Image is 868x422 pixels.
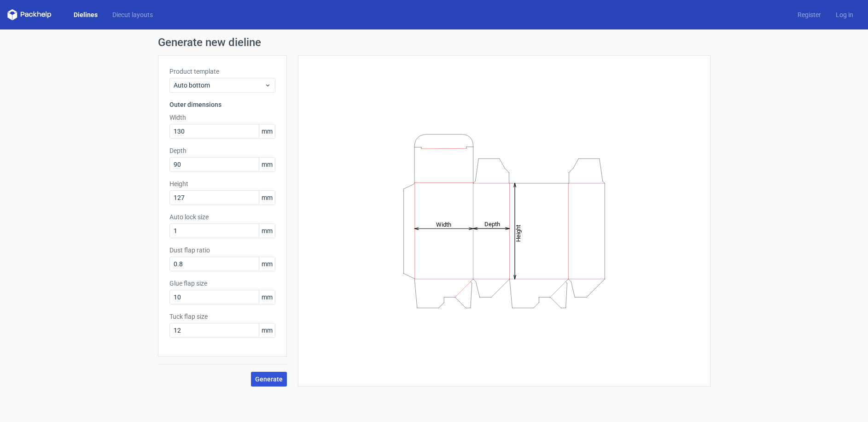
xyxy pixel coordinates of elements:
[484,221,500,228] tspan: Depth
[169,279,275,288] label: Glue flap size
[251,372,287,387] button: Generate
[169,100,275,109] h3: Outer dimensions
[169,212,275,222] label: Auto lock size
[169,146,275,155] label: Depth
[259,257,275,271] span: mm
[259,290,275,304] span: mm
[169,67,275,76] label: Product template
[169,113,275,122] label: Width
[169,312,275,321] label: Tuck flap size
[255,376,283,382] span: Generate
[259,323,275,337] span: mm
[259,191,275,205] span: mm
[259,224,275,238] span: mm
[174,81,264,90] span: Auto bottom
[790,10,828,19] a: Register
[169,246,275,255] label: Dust flap ratio
[66,10,105,19] a: Dielines
[105,10,160,19] a: Diecut layouts
[259,158,275,171] span: mm
[436,221,451,228] tspan: Width
[158,37,711,48] h1: Generate new dieline
[259,124,275,138] span: mm
[169,179,275,188] label: Height
[828,10,861,19] a: Log in
[514,224,521,241] tspan: Height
